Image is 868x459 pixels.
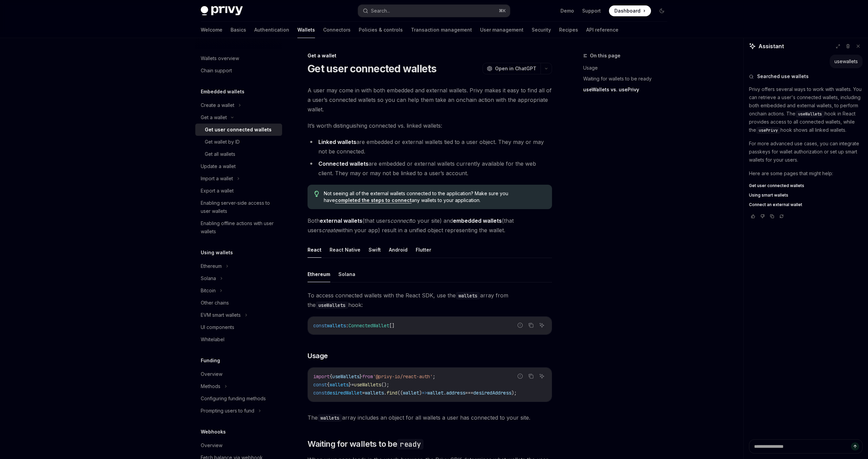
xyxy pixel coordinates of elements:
[308,242,321,258] button: React
[582,7,601,14] a: Support
[465,390,473,396] span: ===
[499,8,506,14] span: ⌘ K
[308,266,330,282] button: Ethereum
[308,52,552,59] div: Get a wallet
[195,185,282,197] a: Export a wallet
[327,382,330,388] span: {
[201,356,220,365] h5: Funding
[758,42,784,50] span: Assistant
[473,390,511,396] span: desiredAddress
[757,73,809,80] span: Searched use wallets
[369,242,381,258] button: Swift
[201,175,233,183] div: Import a wallet
[749,192,788,198] span: Using smart wallets
[195,392,282,405] a: Configuring funding methods
[297,22,315,38] a: Wallets
[308,62,437,75] h1: Get user connected wallets
[327,323,346,329] span: wallets
[389,242,408,258] button: Android
[201,67,232,75] div: Chain support
[201,299,229,307] div: Other chains
[314,191,319,197] svg: Tip
[362,373,373,380] span: from
[195,368,282,380] a: Overview
[195,217,282,238] a: Enabling offline actions with user wallets
[313,382,327,388] span: const
[359,22,403,38] a: Policies & controls
[759,128,778,133] span: usePrivy
[427,390,443,396] span: wallet
[373,373,433,380] span: '@privy-io/react-auth'
[327,390,362,396] span: desiredWallet
[381,382,389,388] span: ();
[749,183,863,188] a: Get user connected wallets
[419,390,422,396] span: )
[313,323,327,329] span: const
[527,321,535,330] button: Copy the contents from the code block
[205,150,235,158] div: Get all wallets
[320,217,362,224] strong: external wallets
[195,160,282,172] a: Update a wallet
[749,183,804,188] span: Get user connected wallets
[335,197,412,203] a: completed the steps to connect
[749,202,802,207] span: Connect an external wallet
[201,274,216,282] div: Solana
[749,192,863,198] a: Using smart wallets
[195,297,282,309] a: Other chains
[371,7,390,15] div: Search...
[205,138,240,146] div: Get wallet by ID
[346,323,349,329] span: :
[354,382,381,388] span: useWallets
[656,5,667,16] button: Toggle dark mode
[254,22,289,38] a: Authentication
[480,22,524,38] a: User management
[422,390,427,396] span: =>
[201,311,241,319] div: EVM smart wallets
[201,113,227,122] div: Get a wallet
[201,394,266,403] div: Configuring funding methods
[511,390,517,396] span: );
[358,5,510,17] button: Search...⌘K
[308,159,552,178] li: are embedded or external wallets currently available for the web client. They may or may not be l...
[389,323,395,329] span: []
[195,148,282,160] a: Get all wallets
[516,321,525,330] button: Report incorrect code
[201,162,236,170] div: Update a wallet
[583,62,673,73] a: Usage
[201,187,234,195] div: Export a wallet
[537,321,546,330] button: Ask AI
[560,7,574,14] a: Demo
[201,287,216,295] div: Bitcoin
[349,382,351,388] span: }
[590,52,620,60] span: On this page
[387,390,397,396] span: find
[308,413,552,422] span: The array includes an object for all wallets a user has connected to your site.
[324,190,545,204] span: Not seeing all of the external wallets connected to the application? Make sure you have any walle...
[322,227,338,234] em: create
[614,7,640,14] span: Dashboard
[201,219,278,236] div: Enabling offline actions with user wallets
[318,139,356,145] strong: Linked wallets
[416,242,431,258] button: Flutter
[308,216,552,235] span: Both (that users to your site) and (that users within your app) result in a unified object repres...
[516,372,525,381] button: Report incorrect code
[537,372,546,381] button: Ask AI
[834,58,858,65] div: usewallets
[201,382,220,390] div: Methods
[201,407,254,415] div: Prompting users to fund
[749,140,863,164] p: For more advanced use cases, you can integrate passkeys for wallet authorization or set up smart ...
[201,262,222,270] div: Ethereum
[195,197,282,217] a: Enabling server-side access to user wallets
[201,335,224,344] div: Whitelabel
[201,6,243,16] img: dark logo
[349,323,389,329] span: ConnectedWallet
[559,22,578,38] a: Recipes
[332,373,359,380] span: useWallets
[330,382,349,388] span: wallets
[201,249,233,257] h5: Using wallets
[359,373,362,380] span: }
[195,321,282,333] a: UI components
[308,121,552,130] span: It’s worth distinguishing connected vs. linked wallets:
[330,373,332,380] span: {
[362,390,365,396] span: =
